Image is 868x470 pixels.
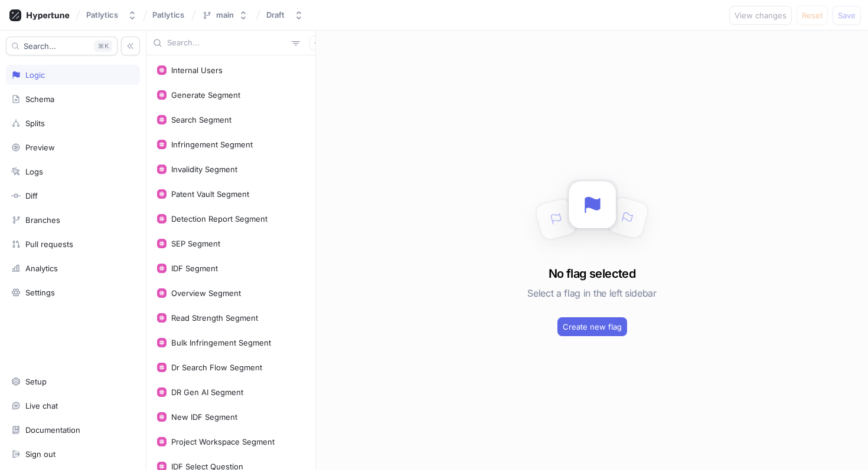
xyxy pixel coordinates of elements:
h3: No flag selected [549,265,635,282]
span: View changes [735,12,787,19]
button: Draft [262,5,308,25]
div: Overview Segment [171,288,241,298]
button: Create new flag [557,317,627,336]
button: Reset [797,6,828,25]
div: Documentation [25,425,80,435]
div: Infringement Segment [171,140,253,149]
div: Search Segment [171,115,231,124]
div: Read Strength Segment [171,313,258,323]
div: Dr Search Flow Segment [171,363,262,372]
button: Patlytics [81,5,142,25]
div: K [94,40,112,52]
div: Setup [25,377,47,386]
div: Logs [25,167,43,176]
div: Patent Vault Segment [171,189,249,199]
h5: Select a flag in the left sidebar [527,282,656,304]
button: View changes [729,6,792,25]
div: Detection Report Segment [171,214,267,224]
div: SEP Segment [171,239,220,248]
span: Patlytics [152,11,184,19]
span: Save [838,12,856,19]
div: Preview [25,143,55,152]
div: Sign out [25,449,56,459]
div: Invalidity Segment [171,165,237,174]
div: New IDF Segment [171,412,237,422]
div: IDF Segment [171,264,218,273]
span: Reset [802,12,823,19]
div: main [216,10,234,20]
div: Internal Users [171,65,223,75]
div: DR Gen AI Segment [171,387,243,397]
div: Live chat [25,401,58,410]
div: Branches [25,215,60,225]
button: Search...K [6,37,118,55]
div: Project Workspace Segment [171,437,275,446]
div: Generate Segment [171,90,240,100]
div: Pull requests [25,239,73,249]
div: Bulk Infringement Segment [171,338,271,347]
div: Patlytics [86,10,118,20]
button: main [197,5,253,25]
div: Diff [25,191,38,201]
div: Schema [25,94,54,104]
button: Save [833,6,861,25]
div: Splits [25,119,45,128]
div: Logic [25,70,45,80]
div: Settings [25,288,55,297]
span: Create new flag [563,323,622,330]
input: Search... [167,37,287,49]
span: Search... [24,42,56,50]
div: Analytics [25,264,58,273]
a: Documentation [6,420,140,440]
div: Draft [266,10,285,20]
